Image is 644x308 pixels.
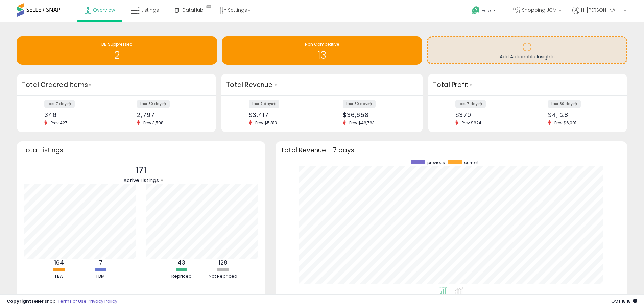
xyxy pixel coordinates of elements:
label: last 7 days [455,100,486,108]
a: Help [467,1,502,22]
h3: Total Profit [433,80,622,90]
div: Tooltip anchor [468,81,474,88]
h3: Total Revenue - 7 days [281,148,622,153]
span: Active Listings [123,176,159,184]
div: $3,417 [249,111,317,118]
span: BB Suppressed [101,41,133,47]
span: Help [482,8,491,14]
a: Privacy Policy [88,298,117,304]
a: Non Competitive 13 [222,36,422,65]
span: Overview [93,7,115,14]
h1: 2 [20,50,214,61]
div: 346 [44,111,112,118]
div: Repriced [161,273,202,280]
b: 43 [177,259,185,267]
div: Tooltip anchor [159,177,165,183]
span: Add Actionable Insights [500,53,555,60]
span: Listings [141,7,159,14]
span: Shopping JCM [522,7,557,14]
div: $36,658 [343,111,411,118]
div: 2,797 [137,111,204,118]
div: Not Repriced [203,273,243,280]
div: $4,128 [548,111,615,118]
a: Terms of Use [58,298,87,304]
div: FBM [80,273,121,280]
div: seller snap | | [7,298,117,305]
b: 164 [54,259,64,267]
span: DataHub [182,7,204,14]
span: Prev: $6,001 [551,120,580,126]
a: Add Actionable Insights [428,37,626,63]
span: Prev: $624 [458,120,485,126]
h1: 13 [225,50,419,61]
div: FBA [39,273,79,280]
div: $379 [455,111,523,118]
label: last 7 days [249,100,279,108]
a: Hi [PERSON_NAME] [572,7,626,22]
h3: Total Revenue [226,80,418,90]
div: Tooltip anchor [203,3,215,10]
a: BB Suppressed 2 [17,36,217,65]
h3: Total Listings [22,148,260,153]
span: current [464,160,479,165]
span: Non Competitive [305,41,339,47]
span: previous [427,160,445,165]
span: Prev: 427 [47,120,71,126]
label: last 30 days [548,100,581,108]
label: last 30 days [137,100,170,108]
label: last 30 days [343,100,376,108]
p: 171 [123,164,159,177]
strong: Copyright [7,298,31,304]
div: Tooltip anchor [272,81,279,88]
label: last 7 days [44,100,75,108]
span: Hi [PERSON_NAME] [581,7,622,14]
div: Tooltip anchor [87,81,93,88]
span: 2025-09-9 18:18 GMT [611,298,637,304]
i: Get Help [472,6,480,15]
b: 128 [219,259,228,267]
span: Prev: $5,813 [252,120,280,126]
b: 7 [99,259,102,267]
h3: Total Ordered Items [22,80,211,90]
span: Prev: $46,763 [346,120,378,126]
span: Prev: 3,598 [140,120,167,126]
